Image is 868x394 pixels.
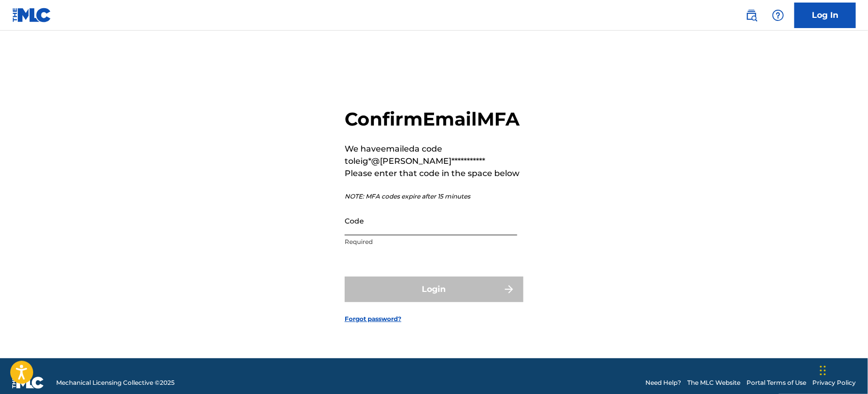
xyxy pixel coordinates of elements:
p: NOTE: MFA codes expire after 15 minutes [345,192,523,201]
a: Portal Terms of Use [746,378,806,387]
img: MLC Logo [12,8,52,22]
h2: Confirm Email MFA [345,108,523,131]
img: search [745,9,758,21]
img: logo [12,377,44,389]
img: help [772,9,784,21]
div: Help [768,5,788,26]
p: Required [345,237,517,247]
a: Privacy Policy [812,378,856,387]
a: Need Help? [645,378,681,387]
iframe: Chat Widget [817,345,868,394]
p: Please enter that code in the space below [345,167,523,180]
a: Public Search [741,5,762,26]
a: Log In [794,3,856,28]
a: The MLC Website [687,378,740,387]
a: Forgot password? [345,314,401,324]
div: Drag [820,355,826,386]
span: Mechanical Licensing Collective © 2025 [56,378,175,387]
